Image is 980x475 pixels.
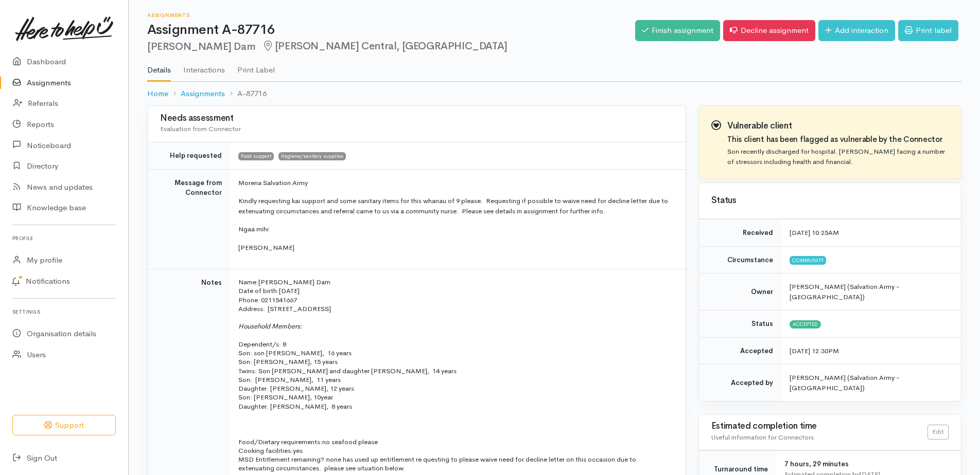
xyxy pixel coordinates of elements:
[279,286,300,295] span: [DATE]
[898,20,958,41] a: Print label
[727,147,949,167] p: Son recently discharged for hospital. [PERSON_NAME] facing a number of stressors including health...
[238,296,260,304] span: Phone:
[238,402,352,411] span: Daughter: [PERSON_NAME], 8 years
[261,40,507,52] span: [PERSON_NAME] Central, [GEOGRAPHIC_DATA]
[147,88,168,100] a: Home
[12,415,116,436] button: Support
[635,20,720,41] a: Finish assignment
[238,286,279,295] span: Date of birth:
[147,52,171,82] a: Details
[238,278,258,286] span: Name:
[147,23,635,38] h1: Assignment A-87716
[711,422,927,431] h3: Estimated completion time
[711,196,949,206] h3: Status
[790,346,839,355] time: [DATE] 12:30PM
[790,228,839,237] time: [DATE] 10:25AM
[238,304,673,313] p: [STREET_ADDRESS]
[293,446,303,455] span: yes
[238,196,673,216] p: Kindly requesting kai support and some sanitary items for this whanau of 9 please. Requesting if ...
[147,82,961,106] nav: breadcrumb
[12,305,116,319] h6: Settings
[147,41,635,52] h2: [PERSON_NAME] Dam
[12,231,116,245] h6: Profile
[183,52,225,81] a: Interactions
[927,425,949,440] a: Edit
[790,320,821,328] span: Accepted
[238,340,286,349] span: Dependent/s: 8
[258,278,330,286] span: [PERSON_NAME] Dam
[723,20,815,41] a: Decline assignment
[238,455,636,472] span: none has used up entitlement re questing to please waive need for decline letter on this occasion...
[238,243,673,253] p: [PERSON_NAME]
[148,169,230,269] td: Message from Connector
[699,273,781,310] td: Owner
[238,224,673,234] p: Ngaa mihi
[238,357,338,366] span: Son: [PERSON_NAME], 15 years
[818,20,895,41] a: Add interaction
[238,437,322,446] span: Food/Dietary requirements:
[781,364,961,401] td: [PERSON_NAME] (Salvation Army - [GEOGRAPHIC_DATA])
[237,52,275,81] a: Print Label
[699,220,781,247] td: Received
[699,364,781,401] td: Accepted by
[160,124,241,133] span: Evaluation from Connector
[699,337,781,364] td: Accepted
[160,114,673,123] h3: Needs assessment
[238,349,352,357] span: Son: son [PERSON_NAME], 16 years
[238,393,333,401] span: Son: [PERSON_NAME], 10year
[148,142,230,170] td: Help requested
[238,455,326,464] span: MSD Entitlement remaining?:
[727,121,949,131] h3: Vulnerable client
[238,446,293,455] span: Cooking facilities:
[278,152,346,160] span: Hygiene/sanitary supplies
[790,282,900,301] span: [PERSON_NAME] (Salvation Army - [GEOGRAPHIC_DATA])
[711,433,814,442] span: Useful information for Connectors
[181,88,225,100] a: Assignments
[238,375,341,384] span: Son: [PERSON_NAME], 11 years
[699,310,781,338] td: Status
[790,256,826,264] span: Community
[261,296,297,304] span: 0211541667
[322,437,378,446] span: no seafood please
[784,460,849,468] span: 7 hours, 29 minutes
[238,367,457,375] span: Twins: Son [PERSON_NAME] and daughter [PERSON_NAME], 14 years
[225,88,267,100] li: A-87716
[727,135,949,144] h4: This client has been flagged as vulnerable by the Connector
[238,304,265,313] span: Address:
[147,12,635,18] h6: Assignments
[238,152,274,160] span: Food support
[699,246,781,273] td: Circumstance
[238,178,673,188] p: Morena Salvation Army
[238,384,354,393] span: Daughter: [PERSON_NAME], 12 years
[238,322,302,331] span: Household Members:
